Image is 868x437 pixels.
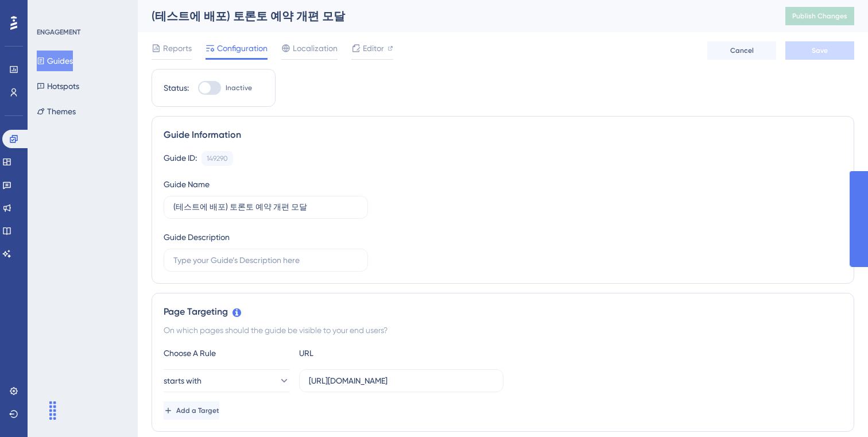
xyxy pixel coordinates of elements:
span: Reports [163,41,192,55]
button: Guides [37,51,73,71]
button: Add a Target [164,401,219,420]
div: Guide Description [164,230,230,244]
span: Save [812,46,828,55]
input: Type your Guide’s Description here [173,254,358,266]
div: Choose A Rule [164,346,290,360]
button: Themes [37,101,76,122]
div: Guide ID: [164,151,197,166]
div: URL [299,346,425,360]
button: Save [785,41,854,60]
span: Editor [363,41,384,55]
span: Add a Target [176,406,219,415]
input: Type your Guide’s Name here [173,201,358,214]
button: Hotspots [37,76,79,96]
iframe: UserGuiding AI Assistant Launcher [820,392,854,426]
div: 149290 [207,154,228,163]
button: starts with [164,369,290,392]
span: Publish Changes [792,11,847,21]
button: Publish Changes [785,7,854,25]
div: Guide Name [164,177,210,191]
div: Status: [164,81,189,95]
div: On which pages should the guide be visible to your end users? [164,323,842,337]
span: Inactive [226,83,252,92]
span: starts with [164,374,201,388]
div: 드래그 [44,393,62,428]
input: yourwebsite.com/path [309,374,494,387]
div: (테스트에 배포) 토론토 예약 개편 모달 [152,8,757,24]
span: Localization [293,41,338,55]
span: Configuration [217,41,268,55]
div: Guide Information [164,128,842,142]
div: Page Targeting [164,305,842,319]
div: ENGAGEMENT [37,28,80,37]
button: Cancel [707,41,776,60]
span: Cancel [730,46,754,55]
